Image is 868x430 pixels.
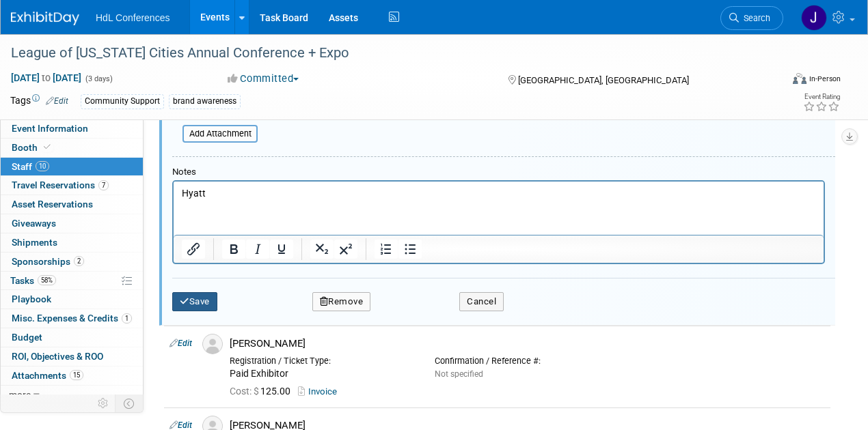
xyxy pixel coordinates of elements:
[310,240,334,259] button: Subscript
[435,356,619,367] div: Confirmation / Reference #:
[12,256,84,267] span: Sponsorships
[12,237,57,248] span: Shipments
[12,123,88,134] span: Event Information
[38,275,56,285] span: 58%
[12,293,51,304] span: Playbook
[81,94,164,109] div: Community Support
[230,356,414,367] div: Registration / Ticket Type:
[803,94,840,100] div: Event Rating
[1,309,143,328] a: Misc. Expenses & Credits1
[44,143,51,151] i: Booth reservation complete
[312,292,371,311] button: Remove
[230,386,260,397] span: Cost: $
[809,74,841,84] div: In-Person
[739,13,770,23] span: Search
[1,367,143,385] a: Attachments15
[1,139,143,157] a: Booth
[11,12,79,25] img: ExhibitDay
[1,119,143,138] a: Event Information
[172,292,217,311] button: Save
[174,182,824,235] iframe: Rich Text Area
[1,253,143,271] a: Sponsorships2
[169,339,192,348] a: Edit
[12,370,83,381] span: Attachments
[12,332,42,343] span: Budget
[230,386,296,397] span: 125.00
[46,96,68,106] a: Edit
[1,272,143,290] a: Tasks58%
[12,180,109,190] span: Travel Reservations
[1,328,143,347] a: Budget
[70,370,83,380] span: 15
[1,195,143,214] a: Asset Reservations
[36,161,49,171] span: 10
[172,167,825,178] div: Notes
[246,240,269,259] button: Italic
[12,199,93,210] span: Asset Reservations
[398,240,422,259] button: Bullet list
[122,313,132,324] span: 1
[9,389,31,400] span: more
[334,240,357,259] button: Superscript
[12,161,49,172] span: Staff
[1,176,143,195] a: Travel Reservations7
[96,12,169,23] span: HdL Conferences
[12,313,132,324] span: Misc. Expenses & Credits
[230,337,825,350] div: [PERSON_NAME]
[435,369,483,379] span: Not specified
[223,72,304,86] button: Committed
[169,94,241,109] div: brand awareness
[10,72,82,84] span: [DATE] [DATE]
[1,290,143,309] a: Playbook
[793,73,806,84] img: Format-Inperson.png
[12,218,56,229] span: Giveaways
[40,72,53,83] span: to
[12,142,53,153] span: Booth
[298,386,342,397] a: Invoice
[10,275,56,286] span: Tasks
[459,292,504,311] button: Cancel
[720,71,841,91] div: Event Format
[74,256,84,266] span: 2
[116,395,144,412] td: Toggle Event Tabs
[169,420,192,430] a: Edit
[98,180,109,190] span: 7
[230,368,414,380] div: Paid Exhibitor
[518,75,689,85] span: [GEOGRAPHIC_DATA], [GEOGRAPHIC_DATA]
[222,240,245,259] button: Bold
[1,214,143,233] a: Giveaways
[801,5,827,31] img: Johnny Nguyen
[1,158,143,176] a: Staff10
[84,74,113,83] span: (3 days)
[720,6,783,30] a: Search
[1,386,143,404] a: more
[1,233,143,252] a: Shipments
[182,240,205,259] button: Insert/edit link
[202,334,223,354] img: Associate-Profile-5.png
[10,94,68,109] td: Tags
[270,240,293,259] button: Underline
[92,395,116,412] td: Personalize Event Tab Strip
[375,240,398,259] button: Numbered list
[6,41,770,66] div: League of [US_STATE] Cities Annual Conference + Expo
[12,351,103,362] span: ROI, Objectives & ROO
[1,347,143,366] a: ROI, Objectives & ROO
